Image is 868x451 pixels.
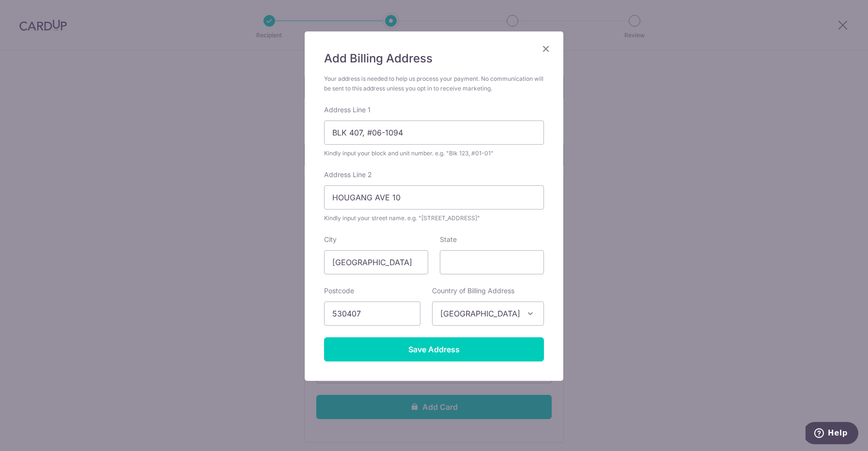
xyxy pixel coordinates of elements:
label: City [324,235,337,244]
button: Close [540,43,552,55]
span: Singapore [433,302,543,325]
div: Kindly input your street name. e.g. "[STREET_ADDRESS]" [324,213,544,223]
span: Singapore [432,301,544,326]
label: Address Line 2 [324,170,372,180]
h5: Add Billing Address [324,51,544,66]
input: Save Address [324,337,544,361]
div: Kindly input your block and unit number. e.g. "Blk 123, #01-01" [324,149,544,158]
div: Your address is needed to help us process your payment. No communication will be sent to this add... [324,74,544,93]
label: State [440,235,457,244]
label: Postcode [324,286,354,296]
label: Country of Billing Address [432,286,514,296]
label: Address Line 1 [324,105,371,115]
iframe: Opens a widget where you can find more information [806,422,858,446]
